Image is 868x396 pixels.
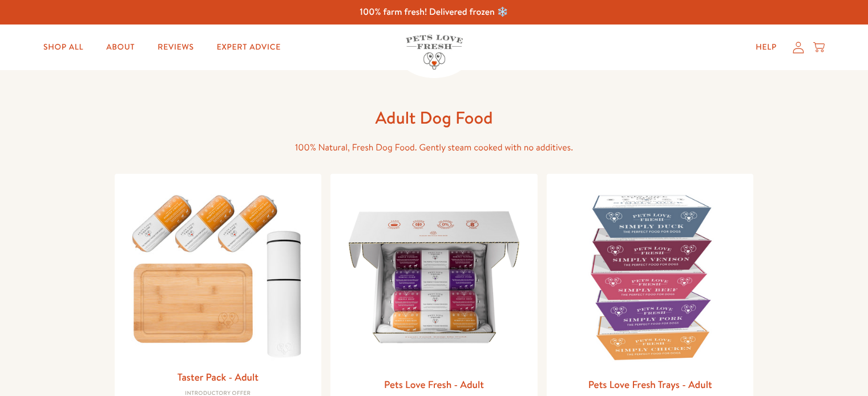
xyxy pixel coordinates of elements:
img: Pets Love Fresh [406,35,463,70]
span: 100% Natural, Fresh Dog Food. Gently steam cooked with no additives. [295,141,573,154]
img: Taster Pack - Adult [124,183,313,364]
a: Pets Love Fresh Trays - Adult [588,377,712,391]
a: About [97,36,144,59]
img: Pets Love Fresh - Adult [340,183,528,371]
a: Taster Pack - Adult [177,370,259,384]
a: Help [746,36,786,59]
h1: Adult Dog Food [252,107,617,129]
img: Pets Love Fresh Trays - Adult [556,183,745,371]
a: Expert Advice [208,36,290,59]
a: Shop All [34,36,92,59]
a: Pets Love Fresh - Adult [384,377,484,391]
a: Reviews [148,36,203,59]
